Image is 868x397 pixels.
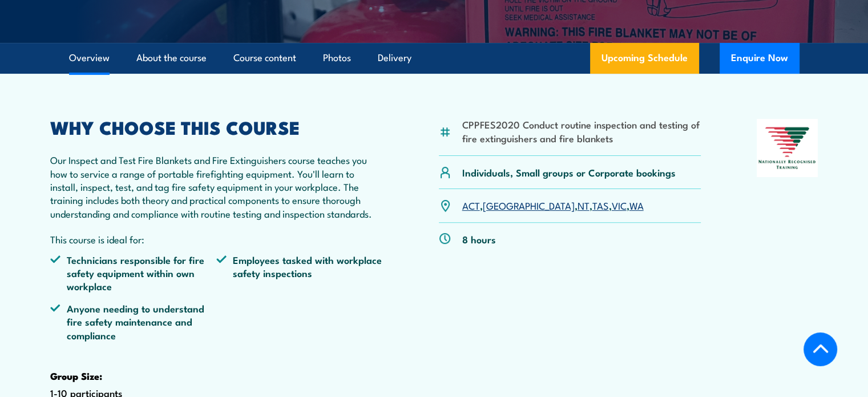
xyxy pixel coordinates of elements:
li: Anyone needing to understand fire safety maintenance and compliance [50,302,217,342]
a: Photos [323,43,351,73]
a: Delivery [378,43,411,73]
p: Individuals, Small groups or Corporate bookings [462,166,676,179]
p: Our Inspect and Test Fire Blankets and Fire Extinguishers course teaches you how to service a ran... [50,153,383,220]
a: TAS [592,198,609,212]
p: This course is ideal for: [50,232,383,246]
a: ACT [462,198,480,212]
p: 8 hours [462,232,496,246]
button: Enquire Now [720,43,800,74]
li: Technicians responsible for fire safety equipment within own workplace [50,253,217,293]
a: WA [629,198,644,212]
a: NT [578,198,590,212]
a: VIC [612,198,627,212]
a: Course content [233,43,296,73]
img: Nationally Recognised Training logo. [757,119,818,177]
h2: WHY CHOOSE THIS COURSE [50,119,383,135]
li: CPPFES2020 Conduct routine inspection and testing of fire extinguishers and fire blankets [462,118,701,145]
a: Upcoming Schedule [590,43,699,74]
strong: Group Size: [50,368,102,383]
a: [GEOGRAPHIC_DATA] [483,198,575,212]
li: Employees tasked with workplace safety inspections [216,253,383,293]
a: Overview [69,43,110,73]
p: , , , , , [462,199,644,212]
a: About the course [136,43,207,73]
